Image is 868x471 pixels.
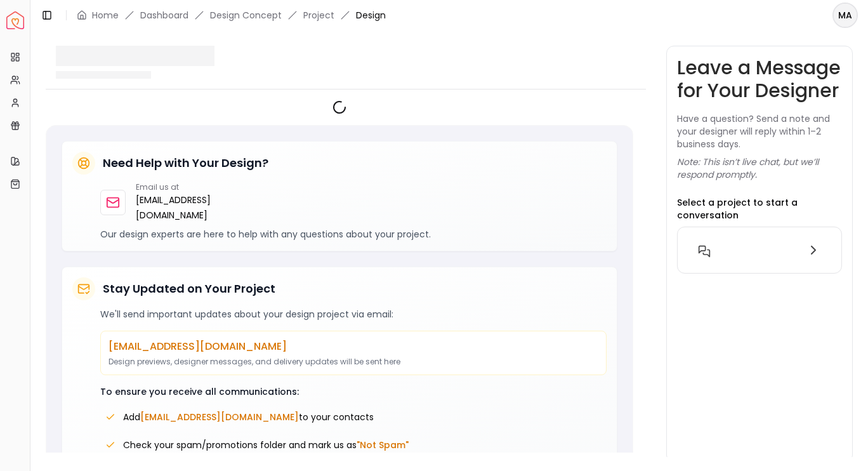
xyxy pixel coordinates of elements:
[109,357,598,367] p: Design previews, designer messages, and delivery updates will be sent here
[109,339,598,354] p: [EMAIL_ADDRESS][DOMAIN_NAME]
[677,112,842,150] p: Have a question? Send a note and your designer will reply within 1–2 business days.
[136,192,212,223] a: [EMAIL_ADDRESS][DOMAIN_NAME]
[92,9,119,22] a: Home
[303,9,334,22] a: Project
[677,156,842,181] p: Note: This isn’t live chat, but we’ll respond promptly.
[677,196,842,222] p: Select a project to start a conversation
[356,9,386,22] span: Design
[136,182,212,192] p: Email us at
[357,439,409,451] span: "Not Spam"
[140,411,299,423] span: [EMAIL_ADDRESS][DOMAIN_NAME]
[6,11,24,29] img: Spacejoy Logo
[6,11,24,29] a: Spacejoy
[123,411,374,423] span: Add to your contacts
[100,228,607,241] p: Our design experts are here to help with any questions about your project.
[140,9,188,22] a: Dashboard
[210,9,282,22] li: Design Concept
[834,4,857,27] span: MA
[100,385,607,398] p: To ensure you receive all communications:
[123,439,409,451] span: Check your spam/promotions folder and mark us as
[832,3,858,28] button: MA
[677,56,842,102] h3: Leave a Message for Your Designer
[103,154,268,172] h5: Need Help with Your Design?
[77,9,386,22] nav: breadcrumb
[100,308,607,321] p: We'll send important updates about your design project via email:
[103,280,275,298] h5: Stay Updated on Your Project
